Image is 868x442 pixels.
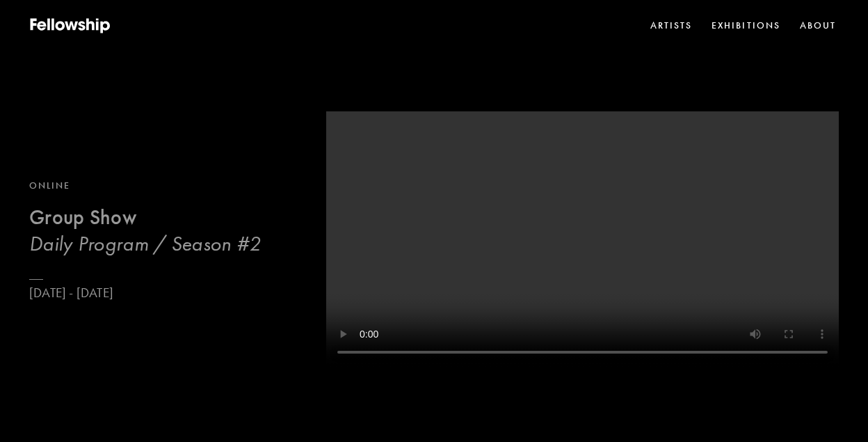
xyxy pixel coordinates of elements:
[29,178,261,301] a: OnlineGroup ShowDaily Program / Season #2[DATE] - [DATE]
[29,285,261,301] p: [DATE] - [DATE]
[29,230,261,256] h3: Daily Program / Season #2
[29,205,136,230] b: Group Show
[797,15,839,35] a: About
[709,15,783,35] a: Exhibitions
[29,178,261,193] div: Online
[648,15,695,35] a: Artists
